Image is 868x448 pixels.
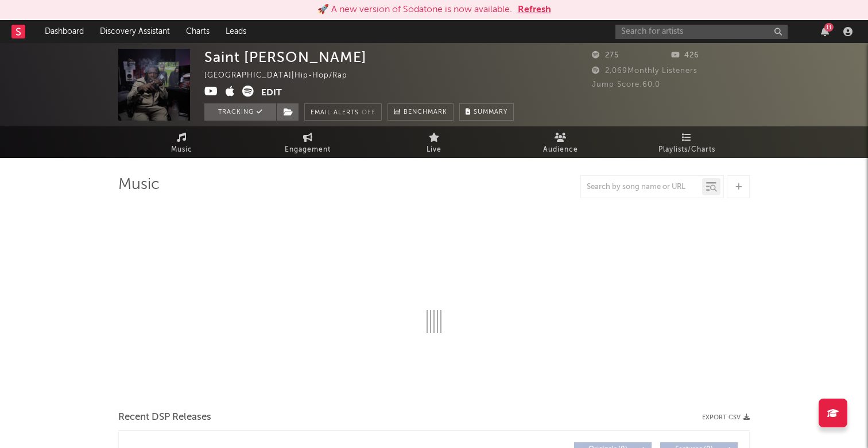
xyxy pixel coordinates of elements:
div: 11 [824,23,834,32]
span: Benchmark [404,106,447,119]
a: Music [118,126,245,158]
a: Charts [178,20,218,43]
a: Dashboard [37,20,92,43]
span: Audience [543,143,578,157]
em: Off [362,110,375,116]
span: Music [171,143,192,157]
a: Engagement [245,126,371,158]
span: Summary [474,109,507,115]
span: 275 [592,52,619,59]
div: 🚀 A new version of Sodatone is now available. [317,3,512,17]
a: Live [371,126,497,158]
span: Engagement [285,143,331,157]
button: Summary [459,103,514,121]
button: Tracking [204,103,276,121]
span: Playlists/Charts [658,143,715,157]
button: Export CSV [702,414,750,421]
button: Edit [261,86,282,100]
input: Search by song name or URL [581,183,702,192]
input: Search for artists [615,25,788,39]
div: [GEOGRAPHIC_DATA] | Hip-Hop/Rap [204,69,361,83]
span: 2,069 Monthly Listeners [592,67,697,75]
button: 11 [821,27,829,36]
a: Benchmark [387,103,454,121]
a: Leads [218,20,254,43]
button: Email AlertsOff [304,103,382,121]
span: 426 [671,52,699,59]
span: Recent DSP Releases [118,411,211,424]
a: Discovery Assistant [92,20,178,43]
div: Saint [PERSON_NAME] [204,49,367,65]
a: Playlists/Charts [623,126,750,158]
span: Jump Score: 60.0 [592,81,660,88]
a: Audience [497,126,623,158]
button: Refresh [518,3,551,17]
span: Live [427,143,441,157]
